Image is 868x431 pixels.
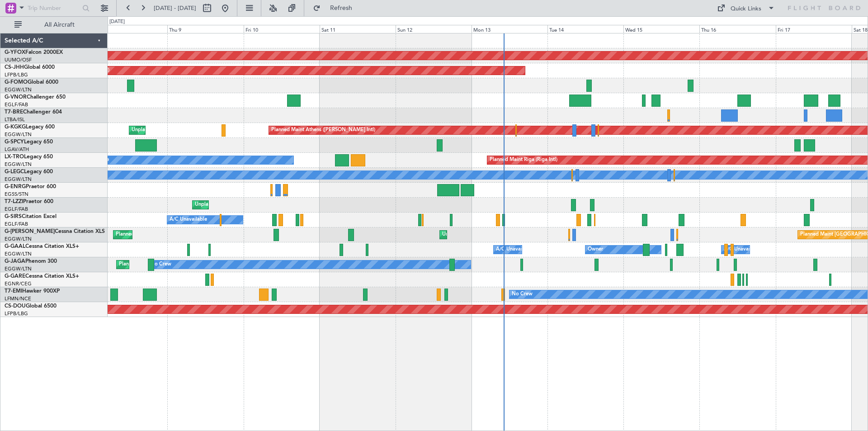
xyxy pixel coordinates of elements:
[5,124,55,130] a: G-KGKGLegacy 600
[5,161,32,168] a: EGGW/LTN
[5,259,57,264] a: G-JAGAPhenom 300
[5,265,32,272] a: EGGW/LTN
[724,243,761,256] div: A/C Unavailable
[5,310,28,317] a: LFPB/LBG
[699,25,775,33] div: Thu 16
[5,154,53,160] a: LX-TROLegacy 650
[5,65,55,70] a: CS-JHHGlobal 6000
[5,289,60,294] a: T7-EMIHawker 900XP
[5,280,32,287] a: EGNR/CEG
[5,71,28,78] a: LFPB/LBG
[271,123,375,137] div: Planned Maint Athens ([PERSON_NAME] Intl)
[512,288,533,301] div: No Crew
[5,101,28,108] a: EGLF/FAB
[5,124,26,130] span: G-KGKG
[91,25,167,33] div: Wed 8
[472,25,547,33] div: Mon 13
[5,214,57,219] a: G-SIRSCitation Excel
[490,153,557,167] div: Planned Maint Riga (Riga Intl)
[5,199,53,204] a: T7-LZZIPraetor 600
[588,243,603,256] div: Owner
[167,25,243,33] div: Thu 9
[5,109,23,115] span: T7-BRE
[5,139,24,145] span: G-SPCY
[154,4,196,12] span: [DATE] - [DATE]
[5,176,32,183] a: EGGW/LTN
[5,50,25,55] span: G-YFOX
[320,25,396,33] div: Sat 11
[5,80,28,85] span: G-FOMO
[442,228,591,242] div: Unplanned Maint [GEOGRAPHIC_DATA] ([GEOGRAPHIC_DATA])
[5,169,24,175] span: G-LEGC
[5,116,25,123] a: LTBA/ISL
[776,25,852,33] div: Fri 17
[5,131,32,138] a: EGGW/LTN
[5,184,26,189] span: G-ENRG
[5,86,32,93] a: EGGW/LTN
[547,25,623,33] div: Tue 14
[10,18,98,32] button: All Aircraft
[5,274,25,279] span: G-GARE
[5,95,66,100] a: G-VNORChallenger 650
[195,198,344,212] div: Unplanned Maint [GEOGRAPHIC_DATA] ([GEOGRAPHIC_DATA])
[5,95,27,100] span: G-VNOR
[5,221,28,227] a: EGLF/FAB
[5,146,29,153] a: LGAV/ATH
[5,214,22,219] span: G-SIRS
[5,236,32,242] a: EGGW/LTN
[731,5,761,14] div: Quick Links
[5,184,56,189] a: G-ENRGPraetor 600
[5,57,32,63] a: UUMO/OSF
[5,109,62,115] a: T7-BREChallenger 604
[5,259,25,264] span: G-JAGA
[244,25,320,33] div: Fri 10
[5,50,63,55] a: G-YFOXFalcon 2000EX
[170,213,207,227] div: A/C Unavailable
[28,1,80,15] input: Trip Number
[5,206,28,213] a: EGLF/FAB
[132,123,245,137] div: Unplanned Maint [GEOGRAPHIC_DATA] (Ataturk)
[5,199,23,204] span: T7-LZZI
[5,303,57,309] a: CS-DOUGlobal 6500
[309,1,363,15] button: Refresh
[119,258,261,271] div: Planned Maint [GEOGRAPHIC_DATA] ([GEOGRAPHIC_DATA])
[5,274,79,279] a: G-GARECessna Citation XLS+
[109,18,125,26] div: [DATE]
[5,244,25,249] span: G-GAAL
[5,289,22,294] span: T7-EMI
[116,228,258,242] div: Planned Maint [GEOGRAPHIC_DATA] ([GEOGRAPHIC_DATA])
[396,25,472,33] div: Sun 12
[5,229,55,234] span: G-[PERSON_NAME]
[5,65,24,70] span: CS-JHH
[151,258,171,271] div: No Crew
[322,5,360,11] span: Refresh
[24,22,95,28] span: All Aircraft
[623,25,699,33] div: Wed 15
[5,139,53,145] a: G-SPCYLegacy 650
[5,251,32,257] a: EGGW/LTN
[5,154,24,160] span: LX-TRO
[712,1,779,15] button: Quick Links
[5,295,31,302] a: LFMN/NCE
[5,191,28,198] a: EGSS/STN
[496,243,533,256] div: A/C Unavailable
[5,169,53,175] a: G-LEGCLegacy 600
[5,244,79,249] a: G-GAALCessna Citation XLS+
[5,303,26,309] span: CS-DOU
[5,229,105,234] a: G-[PERSON_NAME]Cessna Citation XLS
[5,80,58,85] a: G-FOMOGlobal 6000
